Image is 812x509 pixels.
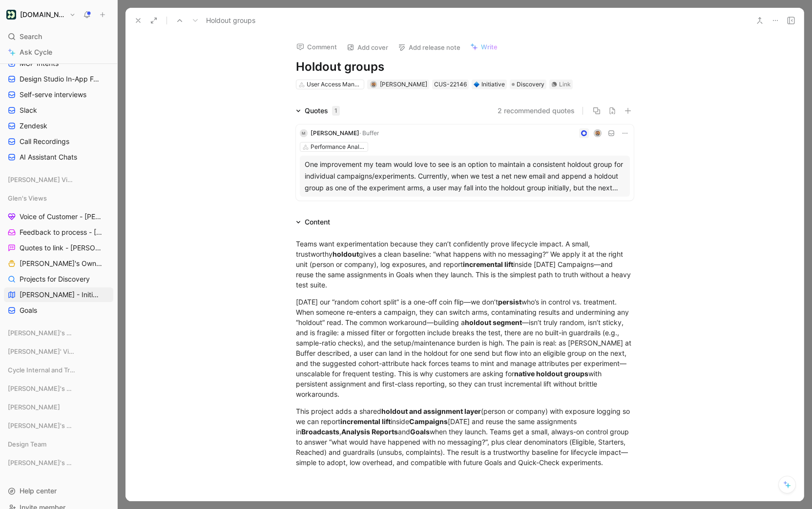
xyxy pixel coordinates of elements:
div: M [300,129,308,137]
strong: holdout segment [465,318,522,326]
div: This project adds a shared (person or company) with exposure logging so we can report inside [DAT... [296,406,634,468]
span: [PERSON_NAME]'s Views [8,421,75,430]
div: [PERSON_NAME]'s Views [4,381,113,399]
button: Write [466,40,502,54]
button: Add release note [394,41,465,54]
span: [PERSON_NAME] [8,402,60,412]
span: Cycle Internal and Tracking [8,365,76,375]
strong: Broadcasts [301,428,339,436]
div: [PERSON_NAME]'s Views [4,455,113,470]
strong: Goals [410,428,430,436]
div: [DATE] our “random cohort split” is a one-off coin flip—we don’t who’s in control vs. treatment. ... [296,297,634,399]
div: Content [305,216,330,228]
div: Design Team [4,437,113,451]
div: Teams want experimentation because they can’t confidently prove lifecycle impact. A small, trustw... [296,239,634,290]
a: Design Studio In-App Feedback [4,72,113,86]
div: [PERSON_NAME] [4,400,113,414]
div: Quotes [305,105,340,117]
div: [PERSON_NAME]'s Views [4,455,113,473]
strong: holdout and assignment layer [381,407,481,415]
strong: persist [498,298,521,306]
a: Projects for Discovery [4,272,113,286]
span: [PERSON_NAME] [311,129,359,137]
span: Holdout groups [206,15,255,26]
span: [PERSON_NAME]'s Views [8,384,75,393]
a: Self-serve interviews [4,87,113,102]
div: Content [292,216,334,228]
div: User Access Management [307,80,361,89]
div: [PERSON_NAME]' Views [4,344,113,359]
div: [PERSON_NAME]'s Views [4,326,113,343]
button: 2 recommended quotes [498,105,575,117]
span: [PERSON_NAME]'s Owned Projects [20,259,102,268]
div: Quotes1 [292,105,344,117]
span: Discovery [517,80,544,89]
img: Customer.io [6,10,16,20]
img: avatar [594,130,601,137]
span: Help center [20,487,57,495]
a: Call Recordings [4,134,113,149]
h1: Holdout groups [296,59,634,75]
span: [PERSON_NAME] [380,81,427,88]
span: Glen's Views [8,193,47,203]
a: [PERSON_NAME]'s Owned Projects [4,256,113,271]
span: Feedback to process - [PERSON_NAME] [20,227,103,237]
a: Ask Cycle [4,45,113,60]
span: [PERSON_NAME]'s Views [8,458,75,468]
span: Call Recordings [20,137,69,146]
div: [PERSON_NAME]'s Views [4,326,113,340]
img: 🔷 [474,81,479,87]
div: Discovery [510,80,546,89]
strong: incremental lift [340,417,391,426]
div: [PERSON_NAME]'s Views [4,381,113,396]
a: Slack [4,103,113,118]
button: Comment [292,40,341,54]
span: Self-serve interviews [20,90,86,100]
div: [PERSON_NAME]' Views [4,344,113,362]
div: Performance Analysis [311,142,365,152]
span: [PERSON_NAME] - Initiatives [20,290,101,300]
div: Glen's Views [4,191,113,205]
span: Slack [20,105,37,115]
div: 🔷Initiative [472,80,507,89]
div: 1 [332,106,340,116]
div: One improvement my team would love to see is an option to maintain a consistent holdout group for... [305,159,625,194]
span: Search [20,31,42,42]
span: [PERSON_NAME] Views [8,175,74,184]
a: [PERSON_NAME] - Initiatives [4,287,113,302]
div: Glen's ViewsVoice of Customer - [PERSON_NAME]Feedback to process - [PERSON_NAME]Quotes to link - ... [4,191,113,318]
span: Design Studio In-App Feedback [20,74,102,84]
span: Design Team [8,439,46,449]
img: avatar [371,82,376,87]
strong: incremental lift [463,260,513,268]
div: Cycle Internal and Tracking [4,363,113,377]
div: Initiative [474,80,505,89]
span: Goals [20,305,37,315]
button: Customer.io[DOMAIN_NAME] [4,8,78,21]
a: Voice of Customer - [PERSON_NAME] [4,209,113,224]
h1: [DOMAIN_NAME] [20,10,65,19]
span: [PERSON_NAME]'s Views [8,328,75,338]
span: Projects for Discovery [20,274,90,284]
a: AI Assistant Chats [4,150,113,164]
strong: native holdout groups [514,369,588,378]
a: Zendesk [4,119,113,133]
div: Design Team [4,437,113,454]
div: Help center [4,484,113,498]
a: Feedback to process - [PERSON_NAME] [4,225,113,240]
div: Link [559,80,571,89]
span: Quotes to link - [PERSON_NAME] [20,243,102,253]
div: CUS-22146 [434,80,467,89]
strong: Campaigns [409,417,448,426]
div: [PERSON_NAME] [4,400,113,417]
span: Write [481,42,498,51]
div: Search [4,29,113,44]
div: Feedback Streams#product-feedbackAI Assistant InterviewsMCP IntentsDesign Studio In-App FeedbackS... [4,6,113,164]
div: [PERSON_NAME]'s Views [4,418,113,433]
span: AI Assistant Chats [20,152,77,162]
span: · Buffer [359,129,379,137]
div: [PERSON_NAME]'s Views [4,418,113,436]
a: Goals [4,303,113,318]
span: Ask Cycle [20,46,52,58]
span: Voice of Customer - [PERSON_NAME] [20,212,103,222]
